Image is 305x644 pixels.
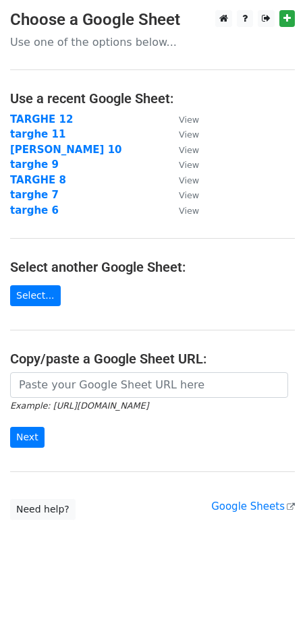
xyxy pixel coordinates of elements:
a: TARGHE 8 [10,174,66,186]
small: View [179,129,199,140]
a: View [165,189,199,201]
input: Paste your Google Sheet URL here [10,372,288,398]
small: Example: [URL][DOMAIN_NAME] [10,401,148,411]
small: View [179,190,199,200]
a: View [165,144,199,156]
a: Select... [10,285,61,306]
small: View [179,115,199,125]
a: targhe 7 [10,189,59,201]
small: View [179,175,199,185]
small: View [179,206,199,216]
a: targhe 6 [10,204,59,216]
a: View [165,158,199,171]
a: View [165,113,199,125]
h4: Copy/paste a Google Sheet URL: [10,351,295,367]
a: Google Sheets [211,500,295,513]
a: targhe 11 [10,128,65,140]
h3: Choose a Google Sheet [10,10,295,30]
small: View [179,145,199,155]
h4: Select another Google Sheet: [10,259,295,275]
a: [PERSON_NAME] 10 [10,144,122,156]
a: View [165,204,199,216]
input: Next [10,427,45,448]
h4: Use a recent Google Sheet: [10,90,295,107]
a: View [165,174,199,186]
a: targhe 9 [10,158,59,171]
p: Use one of the options below... [10,35,295,49]
a: View [165,128,199,140]
a: Need help? [10,499,76,520]
small: View [179,160,199,170]
a: TARGHE 12 [10,113,73,125]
